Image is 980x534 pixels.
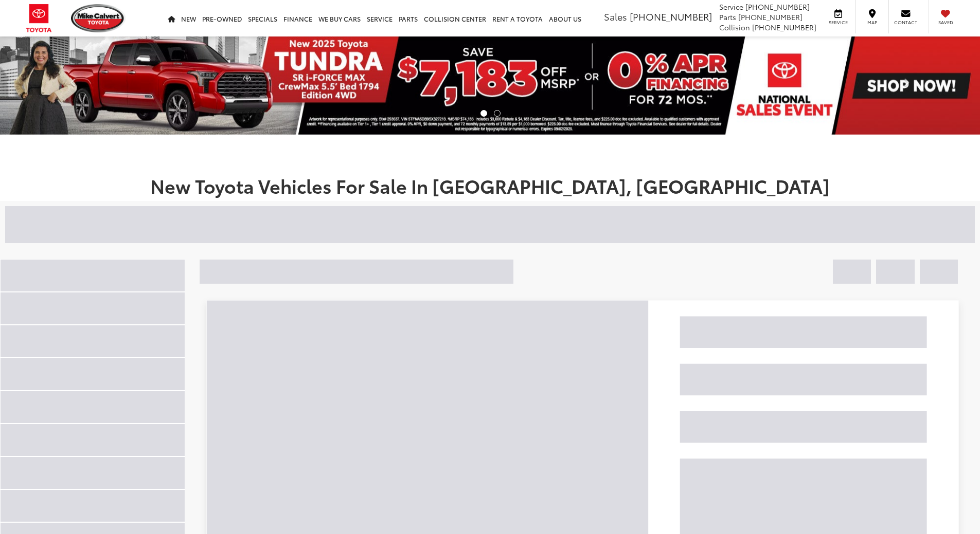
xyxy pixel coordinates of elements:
span: Parts [719,12,736,22]
span: Collision [719,22,750,32]
span: Saved [934,19,957,26]
span: [PHONE_NUMBER] [738,12,803,22]
span: Service [827,19,850,26]
span: [PHONE_NUMBER] [745,2,810,12]
span: [PHONE_NUMBER] [752,22,816,32]
span: Map [861,19,883,26]
span: Contact [894,19,917,26]
span: Sales [604,10,627,23]
span: Service [719,2,743,12]
img: Mike Calvert Toyota [71,4,126,32]
span: [PHONE_NUMBER] [630,10,712,23]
